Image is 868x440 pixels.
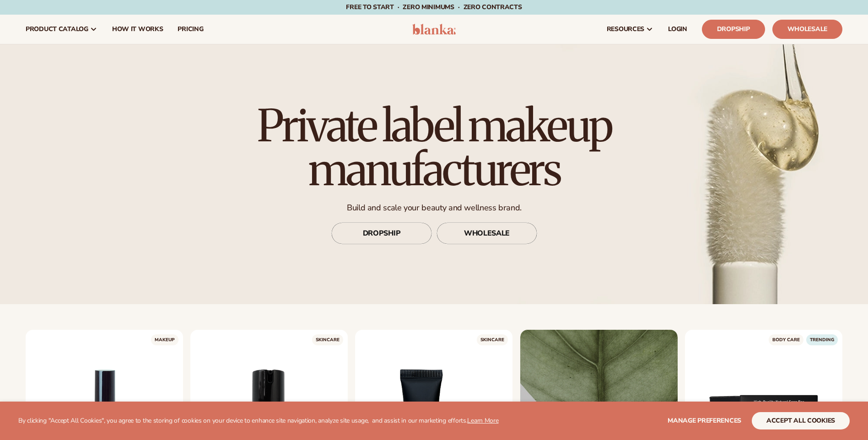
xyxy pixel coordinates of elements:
[668,416,741,425] span: Manage preferences
[467,416,498,425] a: Learn More
[346,3,522,11] span: Free to start · ZERO minimums · ZERO contracts
[170,15,210,44] a: pricing
[26,26,88,33] span: product catalog
[231,104,638,192] h1: Private label makeup manufacturers
[668,26,687,33] span: LOGIN
[437,223,537,245] a: WHOLESALE
[178,26,203,33] span: pricing
[599,15,661,44] a: resources
[231,203,638,213] p: Build and scale your beauty and wellness brand.
[607,26,644,33] span: resources
[752,412,850,429] button: accept all cookies
[668,412,741,429] button: Manage preferences
[18,15,105,44] a: product catalog
[331,223,432,245] a: DROPSHIP
[661,15,695,44] a: LOGIN
[18,417,499,425] p: By clicking "Accept All Cookies", you agree to the storing of cookies on your device to enhance s...
[105,15,171,44] a: How It Works
[702,20,765,39] a: Dropship
[772,20,842,39] a: Wholesale
[112,26,163,33] span: How It Works
[412,24,456,35] img: logo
